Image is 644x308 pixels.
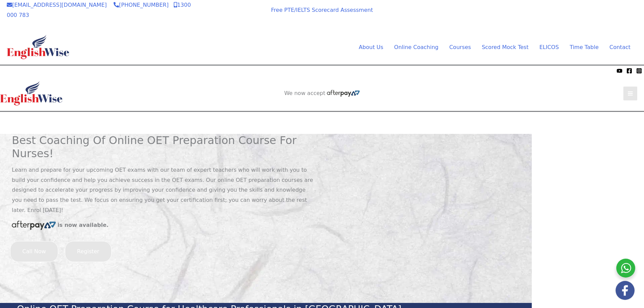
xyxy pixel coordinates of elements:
[570,44,599,50] span: Time Table
[342,42,630,52] nav: Site Navigation: Main Menu
[7,35,69,59] img: cropped-ew-logo
[564,42,604,52] a: Time TableMenu Toggle
[534,42,564,52] a: ELICOS
[57,222,109,228] b: is now available.
[604,42,630,52] a: Contact
[12,221,56,230] img: Afterpay-Logo
[219,16,238,20] img: Afterpay-Logo
[3,67,39,74] span: We now accept
[263,112,381,134] aside: Header Widget 1
[353,42,388,52] a: About UsMenu Toggle
[616,281,635,300] img: white-facebook.png
[617,68,622,74] a: YouTube
[41,69,59,73] img: Afterpay-Logo
[610,44,630,50] span: Contact
[7,2,191,18] a: 1300 000 783
[636,68,642,74] a: Instagram
[211,8,246,15] span: We now accept
[539,44,559,50] span: ELICOS
[271,7,373,13] a: Free PTE/IELTS Scorecard Assessment
[359,44,383,50] span: About Us
[65,248,112,255] a: Register
[12,134,317,160] h1: Best Coaching Of Online OET Preparation Course For Nurses!
[394,44,438,50] span: Online Coaching
[444,42,476,52] a: CoursesMenu Toggle
[626,68,632,74] a: Facebook
[10,241,58,262] button: Call Now
[12,165,317,215] p: Learn and prepare for your upcoming OET exams with our team of expert teachers who will work with...
[389,42,444,52] a: Online CoachingMenu Toggle
[281,90,363,97] aside: Header Widget 2
[526,9,630,23] a: AI SCORED PTE SOFTWARE REGISTER FOR FREE SOFTWARE TRIAL
[449,44,471,50] span: Courses
[65,241,112,262] button: Register
[284,90,326,97] span: We now accept
[482,44,528,50] span: Scored Mock Test
[114,2,169,8] a: [PHONE_NUMBER]
[327,90,360,97] img: Afterpay-Logo
[519,4,637,26] aside: Header Widget 1
[476,42,534,52] a: Scored Mock TestMenu Toggle
[7,2,107,8] a: [EMAIL_ADDRESS][DOMAIN_NAME]
[270,117,375,131] a: AI SCORED PTE SOFTWARE REGISTER FOR FREE SOFTWARE TRIAL
[10,248,58,255] a: Call Now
